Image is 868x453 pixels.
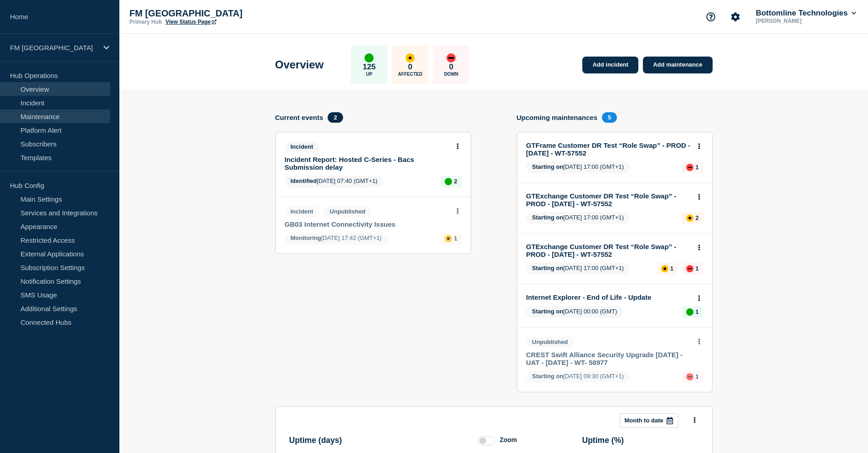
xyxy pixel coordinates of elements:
[328,112,343,123] span: 2
[363,62,375,72] p: 125
[726,7,745,26] button: Account settings
[445,235,452,242] div: affected
[526,351,691,366] a: CREST Swift Alliance Security Upgrade [DATE] - UAT - [DATE] - WT- 58977
[398,72,422,77] p: Affected
[275,114,324,121] h4: Current events
[517,114,598,121] h4: Upcoming maintenances
[454,178,457,185] p: 2
[285,220,449,228] a: GB03 Internet Connectivity Issues
[686,373,693,380] div: down
[695,265,699,272] p: 1
[695,214,699,221] p: 2
[289,436,342,445] h3: Uptime ( days )
[365,53,374,62] div: up
[449,62,453,72] p: 0
[686,164,693,171] div: down
[532,373,564,380] span: Starting on
[526,306,623,318] span: [DATE] 00:00 (GMT)
[526,243,691,258] a: GTExchange Customer DR Test “Role Swap” - PROD - [DATE] - WT-57552
[532,265,564,271] span: Starting on
[129,19,162,25] p: Primary Hub
[526,212,630,224] span: [DATE] 17:00 (GMT+1)
[291,234,321,241] span: Monitoring
[324,206,371,217] span: Unpublished
[754,9,858,18] button: Bottomline Technologies
[447,53,456,62] div: down
[275,58,324,71] h1: Overview
[532,308,564,315] span: Starting on
[526,337,574,347] span: Unpublished
[582,57,638,73] a: Add incident
[695,164,699,171] p: 1
[285,141,319,152] span: Incident
[532,214,564,221] span: Starting on
[406,53,415,62] div: affected
[526,192,691,208] a: GTExchange Customer DR Test “Role Swap” - PROD - [DATE] - WT-57552
[602,112,617,123] span: 5
[10,44,98,52] p: FM [GEOGRAPHIC_DATA]
[285,206,319,217] span: Incident
[695,308,699,315] p: 1
[285,176,384,187] span: [DATE] 07:40 (GMT+1)
[661,265,668,272] div: affected
[285,156,449,171] a: Incident Report: Hosted C-Series - Bacs Submission delay
[643,57,712,73] a: Add maintenance
[625,417,663,424] p: Month to date
[701,7,720,26] button: Support
[499,436,517,443] div: Zoom
[445,178,452,185] div: up
[285,233,388,245] span: [DATE] 17:42 (GMT+1)
[408,62,412,72] p: 0
[366,72,372,77] p: Up
[670,265,673,272] p: 1
[686,214,693,222] div: affected
[686,308,693,316] div: up
[291,177,317,184] span: Identified
[129,8,312,19] p: FM [GEOGRAPHIC_DATA]
[526,141,691,157] a: GTFrame Customer DR Test “Role Swap” - PROD - [DATE] - WT-57552
[165,19,216,25] a: View Status Page
[532,163,564,170] span: Starting on
[754,18,849,24] p: [PERSON_NAME]
[526,263,630,275] span: [DATE] 17:00 (GMT+1)
[526,161,630,173] span: [DATE] 17:00 (GMT+1)
[695,373,699,380] p: 1
[582,436,624,445] h3: Uptime ( % )
[526,293,691,301] a: Internet Explorer - End of Life - Update
[526,371,630,383] span: [DATE] 09:30 (GMT+1)
[620,413,678,428] button: Month to date
[444,72,458,77] p: Down
[686,265,693,272] div: down
[454,235,457,242] p: 1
